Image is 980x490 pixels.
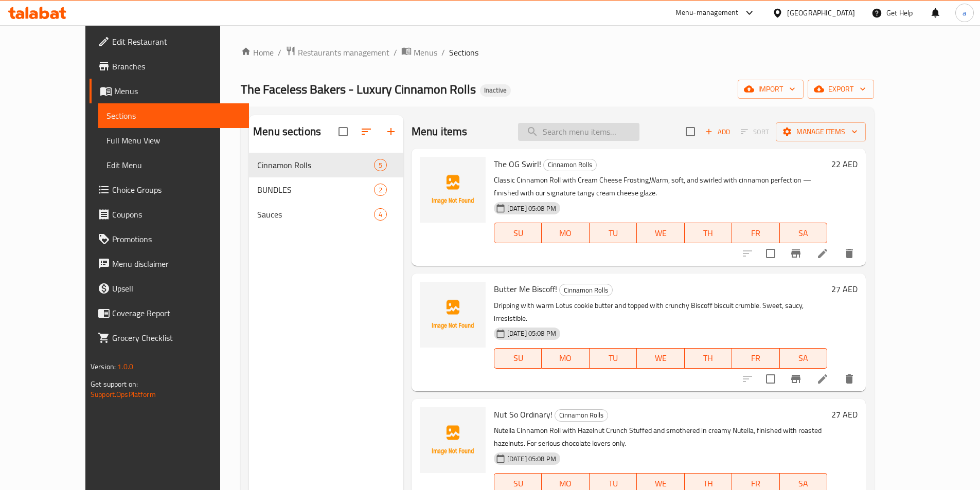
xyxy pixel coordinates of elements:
span: Restaurants management [298,46,389,59]
h2: Menu sections [253,124,321,139]
span: FR [736,351,775,366]
a: Edit Restaurant [90,29,249,54]
span: Cinnamon Rolls [544,159,596,171]
button: Add section [379,119,403,144]
button: SU [494,348,542,369]
button: TU [590,223,637,243]
span: Select to update [760,368,781,390]
span: Select section first [734,124,776,140]
span: TH [689,226,728,241]
button: Manage items [776,122,866,141]
img: Nut So Ordinary! [420,407,486,473]
span: SA [784,226,823,241]
span: 4 [375,210,386,220]
div: Inactive [480,84,511,97]
span: [DATE] 05:08 PM [503,329,560,338]
div: Cinnamon Rolls [559,284,613,296]
a: Sections [98,103,249,128]
h6: 22 AED [831,157,858,171]
span: Cinnamon Rolls [560,284,612,296]
span: Choice Groups [112,184,241,196]
span: Menu disclaimer [112,258,241,270]
button: TU [590,348,637,369]
span: Coupons [112,208,241,221]
div: items [374,208,387,221]
button: Branch-specific-item [783,367,808,391]
nav: breadcrumb [241,46,874,59]
h6: 27 AED [831,407,858,422]
h6: 27 AED [831,282,858,296]
button: delete [837,241,862,266]
span: FR [736,226,775,241]
span: Branches [112,60,241,72]
div: items [374,159,387,171]
span: MO [546,351,585,366]
span: Cinnamon Rolls [257,159,374,171]
nav: Menu sections [249,149,403,231]
div: Cinnamon Rolls5 [249,153,403,177]
h2: Menu items [412,124,468,139]
span: SA [784,351,823,366]
button: export [808,80,874,99]
span: Select section [680,121,701,142]
span: Sections [449,46,478,59]
span: Add item [701,124,734,140]
span: Butter Me Biscoff! [494,281,557,297]
a: Grocery Checklist [90,325,249,350]
input: search [518,123,639,141]
a: Coupons [90,202,249,227]
div: Sauces4 [249,202,403,227]
a: Edit menu item [816,373,829,385]
span: TU [594,351,633,366]
p: Dripping with warm Lotus cookie butter and topped with crunchy Biscoff biscuit crumble. Sweet, sa... [494,299,827,325]
a: Full Menu View [98,128,249,153]
div: Cinnamon Rolls [555,409,608,422]
button: MO [542,348,589,369]
button: Add [701,124,734,140]
a: Coverage Report [90,301,249,325]
a: Menus [90,79,249,103]
div: BUNDLES2 [249,177,403,202]
span: Version: [91,360,116,373]
span: Full Menu View [106,134,241,147]
span: SU [498,351,538,366]
span: Add [704,126,732,138]
span: The Faceless Bakers - Luxury Cinnamon Rolls [241,78,476,101]
span: Cinnamon Rolls [555,409,608,421]
button: WE [637,223,684,243]
span: Select all sections [332,121,354,142]
span: export [816,83,866,96]
button: TH [685,223,732,243]
span: Grocery Checklist [112,332,241,344]
a: Edit Menu [98,153,249,177]
span: BUNDLES [257,184,374,196]
button: delete [837,367,862,391]
a: Menus [401,46,437,59]
span: Sort sections [354,119,379,144]
span: Edit Menu [106,159,241,171]
span: Menus [114,85,241,97]
a: Choice Groups [90,177,249,202]
span: TU [594,226,633,241]
span: The OG Swirl! [494,156,541,172]
span: MO [546,226,585,241]
a: Menu disclaimer [90,251,249,276]
button: import [738,80,804,99]
div: Cinnamon Rolls [543,159,597,171]
a: Edit menu item [816,247,829,260]
button: Branch-specific-item [783,241,808,266]
span: Promotions [112,233,241,245]
li: / [441,46,445,59]
span: Sections [106,110,241,122]
span: Manage items [784,125,858,138]
button: MO [542,223,589,243]
a: Upsell [90,276,249,301]
span: 5 [375,160,386,170]
span: Upsell [112,282,241,295]
span: WE [641,226,680,241]
span: Sauces [257,208,374,221]
p: Classic Cinnamon Roll with Cream Cheese Frosting,Warm, soft, and swirled with cinnamon perfection... [494,174,827,199]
